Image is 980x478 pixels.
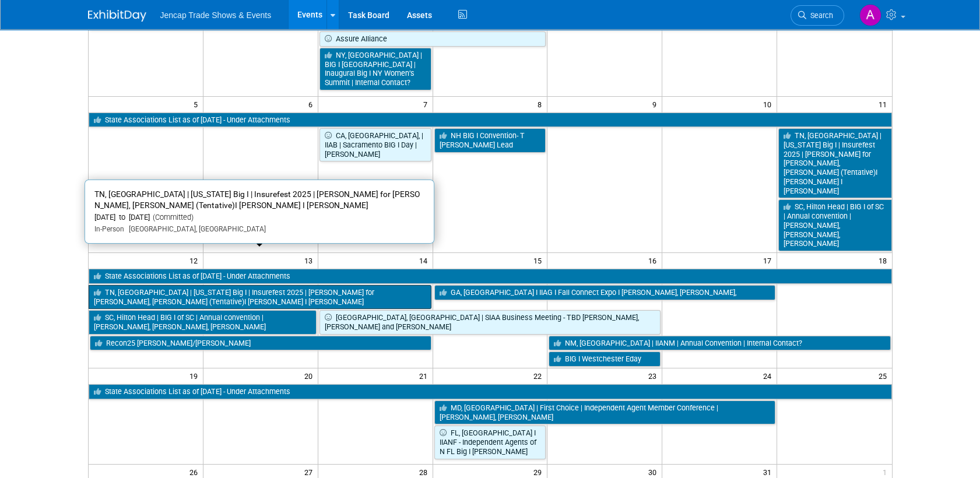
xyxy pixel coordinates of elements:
[188,368,203,383] span: 19
[188,253,203,268] span: 12
[434,285,776,300] a: GA, [GEOGRAPHIC_DATA] I IIAG I Fall Connect Expo I [PERSON_NAME], [PERSON_NAME],
[89,113,892,128] a: State Associations List as of [DATE] - Under Attachments
[89,384,892,399] a: State Associations List as of [DATE] - Under Attachments
[418,253,433,268] span: 14
[192,97,203,111] span: 5
[434,128,546,152] a: NH BIG I Convention- T [PERSON_NAME] Lead
[647,253,662,268] span: 16
[319,31,546,47] a: Assure Alliance
[303,253,318,268] span: 13
[859,4,881,26] img: Allison Sharpe
[778,199,891,251] a: SC, Hilton Head | BIG I of SC | Annual convention | [PERSON_NAME], [PERSON_NAME], [PERSON_NAME]
[418,368,433,383] span: 21
[124,225,266,233] span: [GEOGRAPHIC_DATA], [GEOGRAPHIC_DATA]
[532,368,547,383] span: 22
[877,97,892,111] span: 11
[90,336,431,351] a: Recon25 [PERSON_NAME]/[PERSON_NAME]
[651,97,662,111] span: 9
[549,352,661,367] a: BIG I Westchester Eday
[94,189,420,210] span: TN, [GEOGRAPHIC_DATA] | [US_STATE] Big I | Insurefest 2025 | [PERSON_NAME] for [PERSON_NAME], [PE...
[877,368,892,383] span: 25
[762,97,777,111] span: 10
[549,336,890,351] a: NM, [GEOGRAPHIC_DATA] | IIANM | Annual Convention | Internal Contact?
[791,5,844,26] a: Search
[434,426,546,459] a: FL, [GEOGRAPHIC_DATA] I IIANF - Independent Agents of N FL Big I [PERSON_NAME]
[94,225,124,233] span: In-Person
[150,213,194,222] span: (Committed)
[536,97,547,111] span: 8
[532,253,547,268] span: 15
[88,10,146,22] img: ExhibitDay
[647,368,662,383] span: 23
[434,400,776,424] a: MD, [GEOGRAPHIC_DATA] | First Choice | Independent Agent Member Conference | [PERSON_NAME], [PERS...
[762,368,777,383] span: 24
[89,310,317,334] a: SC, Hilton Head | BIG I of SC | Annual convention | [PERSON_NAME], [PERSON_NAME], [PERSON_NAME]
[806,11,833,20] span: Search
[319,128,431,161] a: CA, [GEOGRAPHIC_DATA], | IIAB | Sacramento BIG I Day | [PERSON_NAME]
[877,253,892,268] span: 18
[94,213,424,223] div: [DATE] to [DATE]
[778,128,891,198] a: TN, [GEOGRAPHIC_DATA] | [US_STATE] Big I | Insurefest 2025 | [PERSON_NAME] for [PERSON_NAME], [PE...
[89,285,431,309] a: TN, [GEOGRAPHIC_DATA] | [US_STATE] Big I | Insurefest 2025 | [PERSON_NAME] for [PERSON_NAME], [PE...
[307,97,318,111] span: 6
[319,48,431,90] a: NY, [GEOGRAPHIC_DATA] | BIG I [GEOGRAPHIC_DATA] | Inaugural Big I NY Women’s Summit | Internal Co...
[319,310,661,334] a: [GEOGRAPHIC_DATA], [GEOGRAPHIC_DATA] | SIAA Business Meeting - TBD [PERSON_NAME], [PERSON_NAME] a...
[422,97,433,111] span: 7
[160,10,272,20] span: Jencap Trade Shows & Events
[762,253,777,268] span: 17
[303,368,318,383] span: 20
[89,269,892,284] a: State Associations List as of [DATE] - Under Attachments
